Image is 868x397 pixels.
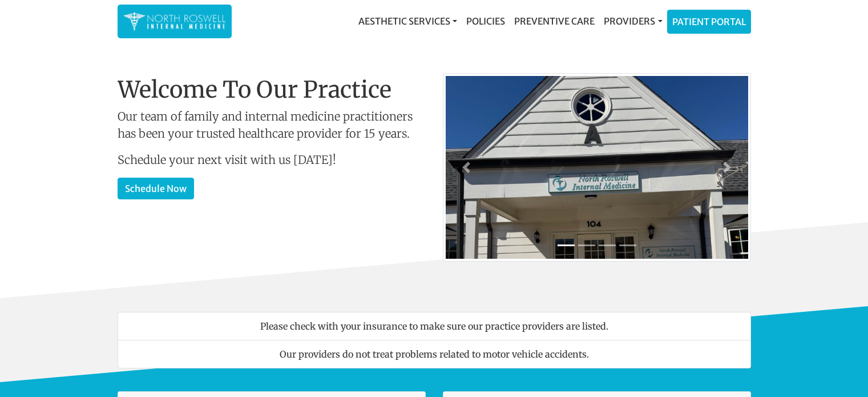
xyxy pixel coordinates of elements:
a: Patient Portal [668,10,750,33]
a: Providers [599,10,667,33]
a: Schedule Now [118,178,194,199]
p: Schedule your next visit with us [DATE]! [118,151,426,169]
a: Preventive Care [510,10,599,33]
p: Our team of family and internal medicine practitioners has been your trusted healthcare provider ... [118,108,426,142]
img: North Roswell Internal Medicine [123,10,226,33]
li: Please check with your insurance to make sure our practice providers are listed. [118,312,751,340]
li: Our providers do not treat problems related to motor vehicle accidents. [118,340,751,368]
h1: Welcome To Our Practice [118,76,426,103]
a: Aesthetic Services [354,10,462,33]
a: Policies [462,10,510,33]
